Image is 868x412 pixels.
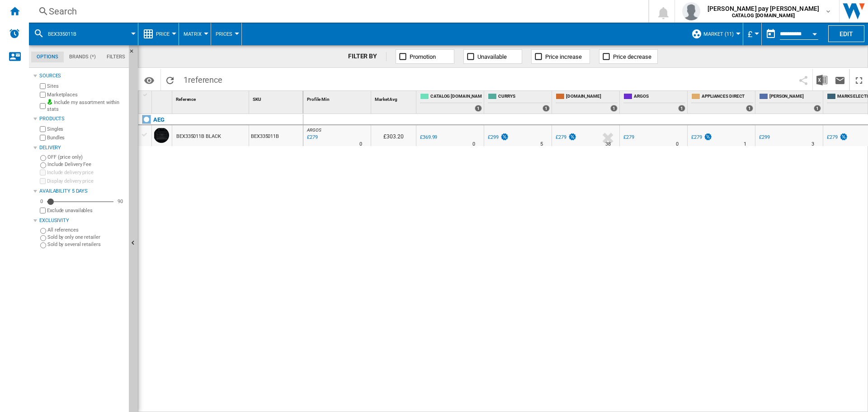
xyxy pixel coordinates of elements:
div: 1 offers sold by CATALOG ELECTROLUX.UK [475,105,482,112]
div: 1 offers sold by JOHN LEWIS [814,105,821,112]
button: Share this bookmark with others [794,69,812,90]
button: Matrix [184,23,206,45]
span: Unavailable [477,53,507,60]
img: excel-24x24.png [816,75,827,85]
label: OFF (price only) [47,154,125,161]
div: Market Avg Sort None [373,91,416,105]
span: [DOMAIN_NAME] [566,93,618,101]
button: BEX335011B [48,23,85,45]
img: promotionV3.png [500,133,509,141]
div: £279 [622,133,634,142]
div: Search [49,5,625,18]
div: £279 [691,134,702,140]
md-tab-item: Brands (*) [64,52,101,62]
label: Sites [47,83,125,90]
button: Price decrease [599,49,658,64]
input: Display delivery price [40,178,46,184]
div: SKU Sort None [251,91,303,105]
button: Edit [828,25,864,42]
input: Display delivery price [40,208,46,213]
div: £279 [690,133,712,142]
div: £303.20 [371,125,416,146]
div: £279 [556,134,566,140]
div: Products [39,115,125,123]
div: BEX335011B BLACK [176,126,221,147]
div: £299 [488,134,499,140]
input: Sold by only one retailer [40,235,46,241]
div: Sort None [251,91,303,105]
div: Delivery Time : 38 days [605,140,611,149]
div: £369.99 [420,134,437,140]
div: FILTER BY [348,52,387,61]
label: Display delivery price [47,178,125,185]
button: Hide [129,45,140,62]
span: Promotion [410,53,436,60]
input: Sold by several retailers [40,242,46,248]
button: Options [140,72,158,88]
div: [PERSON_NAME] 1 offers sold by JOHN LEWIS [757,91,823,114]
div: 1 offers sold by APPLIANCES DIRECT [746,105,753,112]
div: [DOMAIN_NAME] 1 offers sold by AMAZON.CO.UK [554,91,619,114]
div: BEX335011B [249,125,303,146]
button: Maximize [850,69,868,90]
button: Price increase [531,49,590,64]
input: Bundles [40,135,46,141]
span: BEX335011B [48,31,76,37]
div: Delivery Time : 0 day [676,140,679,149]
input: Include my assortment within stats [40,100,46,112]
span: ARGOS [634,93,685,101]
button: Unavailable [463,49,522,64]
div: £279 [826,133,848,142]
label: Marketplaces [47,91,125,98]
label: Sold by several retailers [47,241,125,248]
div: Sort None [154,91,172,105]
input: Include delivery price [40,170,46,175]
span: ARGOS [307,128,321,133]
div: CATALOG [DOMAIN_NAME] 1 offers sold by CATALOG ELECTROLUX.UK [418,91,484,114]
span: reference [188,75,222,85]
div: Sort None [305,91,371,105]
span: [PERSON_NAME] [769,93,821,101]
input: Include Delivery Fee [40,162,46,168]
div: Sort None [373,91,416,105]
button: md-calendar [762,25,780,43]
span: £ [748,29,752,39]
button: Prices [216,23,237,45]
div: 1 offers sold by AMAZON.CO.UK [610,105,618,112]
div: Delivery Time : 3 days [811,140,814,149]
input: Sites [40,83,46,89]
div: £279 [827,134,838,140]
div: £369.99 [419,133,437,142]
div: CURRYS 1 offers sold by CURRYS [486,91,552,114]
span: Price [156,31,170,37]
input: OFF (price only) [40,155,46,161]
input: All references [40,228,46,234]
div: Market (11) [691,23,738,45]
span: Prices [216,31,232,37]
button: Reload [161,69,179,90]
div: Delivery Time : 5 days [540,140,543,149]
span: 1 [179,69,227,88]
img: promotionV3.png [568,133,577,141]
img: promotionV3.png [839,133,848,141]
span: APPLIANCES DIRECT [702,93,753,101]
div: Price [143,23,174,45]
label: Bundles [47,134,125,141]
span: Profile Min [307,97,330,102]
div: Delivery Time : 0 day [472,140,475,149]
div: Last updated : Tuesday, 26 August 2025 10:35 [306,133,318,142]
button: Price [156,23,174,45]
button: Market (11) [703,23,738,45]
button: Send this report by email [831,69,849,90]
div: ARGOS 1 offers sold by ARGOS [622,91,687,114]
div: Sources [39,72,125,80]
button: Open calendar [807,24,823,41]
input: Singles [40,126,46,132]
img: alerts-logo.svg [9,28,20,39]
div: Delivery Time : 1 day [744,140,746,149]
span: CATALOG [DOMAIN_NAME] [430,93,482,101]
button: Download in Excel [813,69,831,90]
